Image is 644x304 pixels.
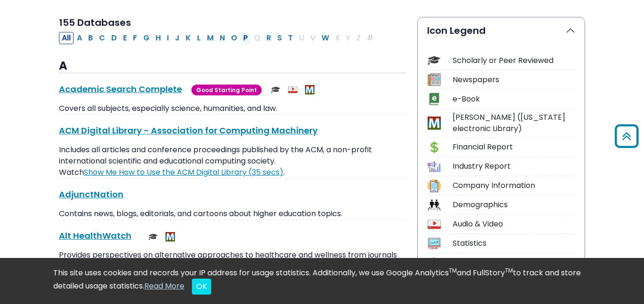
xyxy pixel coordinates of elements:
[264,32,274,44] button: Filter Results R
[428,199,440,211] img: Icon Demographics
[85,32,96,44] button: Filter Results B
[59,16,131,29] span: 155 Databases
[453,180,575,191] div: Company Information
[305,85,314,94] img: MeL (Michigan electronic Library)
[453,55,575,66] div: Scholarly or Peer Reviewed
[172,32,182,44] button: Filter Results J
[285,32,296,44] button: Filter Results T
[505,266,513,274] sup: TM
[428,73,440,86] img: Icon Newspapers
[453,257,575,268] div: Open Access
[453,94,575,105] div: e-Book
[453,141,575,153] div: Financial Report
[59,230,132,242] a: Alt HealthWatch
[191,85,262,95] span: Good Starting Point
[130,32,140,44] button: Filter Results F
[453,199,575,210] div: Demographics
[164,32,172,44] button: Filter Results I
[59,83,182,95] a: Academic Search Complete
[453,218,575,230] div: Audio & Video
[140,32,152,44] button: Filter Results G
[165,232,175,242] img: MeL (Michigan electronic Library)
[611,128,642,144] a: Back to Top
[428,237,440,250] img: Icon Statistics
[153,32,164,44] button: Filter Results H
[59,188,124,200] a: AdjunctNation
[428,257,440,269] img: Icon Open Access
[319,32,332,44] button: Filter Results W
[288,85,297,94] img: Audio & Video
[428,117,440,129] img: Icon MeL (Michigan electronic Library)
[59,32,377,43] div: Alpha-list to filter by first letter of database name
[144,281,184,291] a: Read More
[453,161,575,172] div: Industry Report
[449,266,457,274] sup: TM
[428,141,440,154] img: Icon Financial Report
[59,249,406,272] p: Provides perspectives on alternative approaches to healthcare and wellness from journals (some pe...
[271,85,281,94] img: Scholarly or Peer Reviewed
[217,32,228,44] button: Filter Results N
[59,103,406,114] p: Covers all subjects, especially science, humanities, and law.
[183,32,194,44] button: Filter Results K
[59,32,74,44] button: All
[108,32,120,44] button: Filter Results D
[240,32,251,44] button: Filter Results P
[274,32,285,44] button: Filter Results S
[59,59,406,73] h3: A
[59,208,406,219] p: Contains news, blogs, editorials, and cartoons about higher education topics.
[428,93,440,105] img: Icon e-Book
[453,112,575,134] div: [PERSON_NAME] ([US_STATE] electronic Library)
[428,54,440,67] img: Icon Scholarly or Peer Reviewed
[453,238,575,249] div: Statistics
[428,179,440,192] img: Icon Company Information
[149,232,158,242] img: Scholarly or Peer Reviewed
[84,167,283,178] a: Link opens in new window
[192,279,211,295] button: Close
[59,144,406,178] p: Includes all articles and conference proceedings published by the ACM, a non-profit international...
[428,160,440,173] img: Icon Industry Report
[194,32,204,44] button: Filter Results L
[74,32,85,44] button: Filter Results A
[120,32,130,44] button: Filter Results E
[59,125,318,136] a: ACM Digital Library - Association for Computing Machinery
[428,218,440,231] img: Icon Audio & Video
[96,32,108,44] button: Filter Results C
[53,267,591,295] div: This site uses cookies and records your IP address for usage statistics. Additionally, we use Goo...
[204,32,216,44] button: Filter Results M
[228,32,240,44] button: Filter Results O
[418,17,585,44] button: Icon Legend
[453,74,575,86] div: Newspapers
